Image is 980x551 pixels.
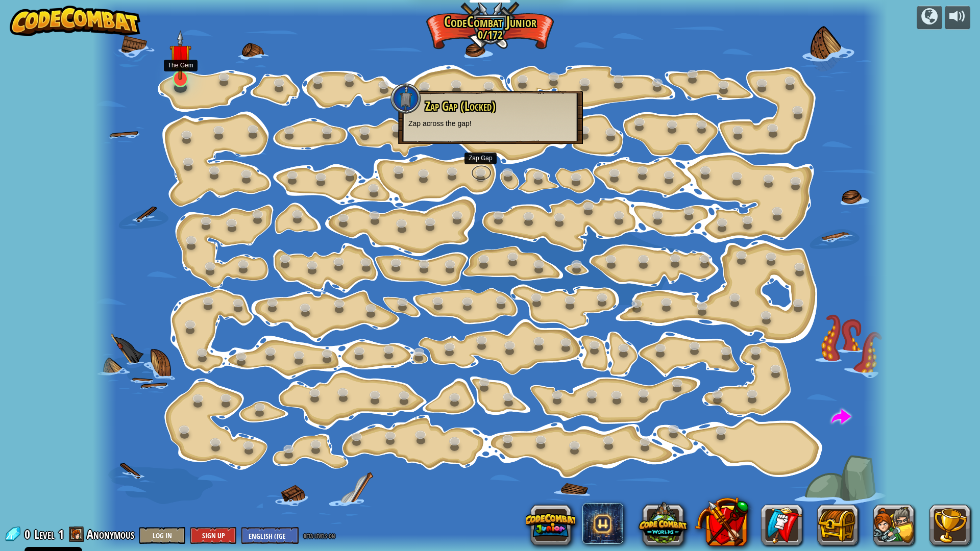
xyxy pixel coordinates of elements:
[58,526,64,542] span: 1
[34,526,55,543] span: Level
[425,97,496,115] span: Zap Gap (Locked)
[190,527,236,544] button: Sign Up
[24,526,33,542] span: 0
[917,6,942,30] button: Campaigns
[139,527,185,544] button: Log In
[408,118,573,129] p: Zap across the gap!
[10,6,140,36] img: CodeCombat - Learn how to code by playing a game
[945,6,970,30] button: Adjust volume
[169,30,191,80] img: level-banner-unstarted.png
[87,526,134,542] span: Anonymous
[304,531,335,540] span: beta levels on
